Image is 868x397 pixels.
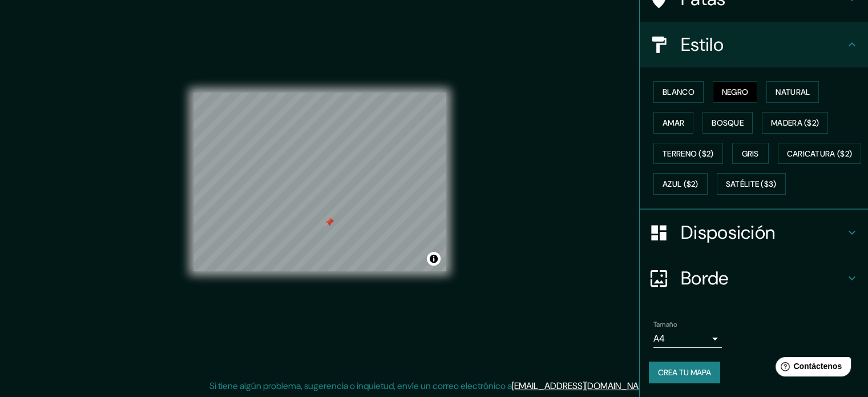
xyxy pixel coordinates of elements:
[658,367,711,378] font: Crea tu mapa
[681,33,724,57] font: Estilo
[681,220,775,244] font: Disposición
[653,320,677,329] font: Tamaño
[653,112,693,134] button: Amar
[640,255,868,301] div: Borde
[762,112,828,134] button: Madera ($2)
[653,330,722,348] div: A4
[732,143,769,165] button: Gris
[663,87,695,97] font: Blanco
[726,179,777,190] font: Satélite ($3)
[663,179,699,190] font: Azul ($2)
[653,173,708,195] button: Azul ($2)
[776,87,810,97] font: Natural
[771,118,819,128] font: Madera ($2)
[193,93,446,271] canvas: Mapa
[713,81,758,103] button: Negro
[427,252,441,266] button: Activar o desactivar atribución
[712,118,744,128] font: Bosque
[703,112,753,134] button: Bosque
[766,81,819,103] button: Natural
[653,332,665,344] font: A4
[766,352,855,384] iframe: Lanzador de widgets de ayuda
[663,118,684,128] font: Amar
[778,143,862,165] button: Caricatura ($2)
[209,380,512,392] font: Si tiene algún problema, sugerencia o inquietud, envíe un correo electrónico a
[640,22,868,67] div: Estilo
[640,210,868,255] div: Disposición
[787,149,853,159] font: Caricatura ($2)
[663,149,714,159] font: Terreno ($2)
[653,81,704,103] button: Blanco
[681,266,729,290] font: Borde
[649,362,720,383] button: Crea tu mapa
[653,143,723,165] button: Terreno ($2)
[512,380,653,392] a: [EMAIL_ADDRESS][DOMAIN_NAME]
[742,149,759,159] font: Gris
[717,173,786,195] button: Satélite ($3)
[722,87,749,97] font: Negro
